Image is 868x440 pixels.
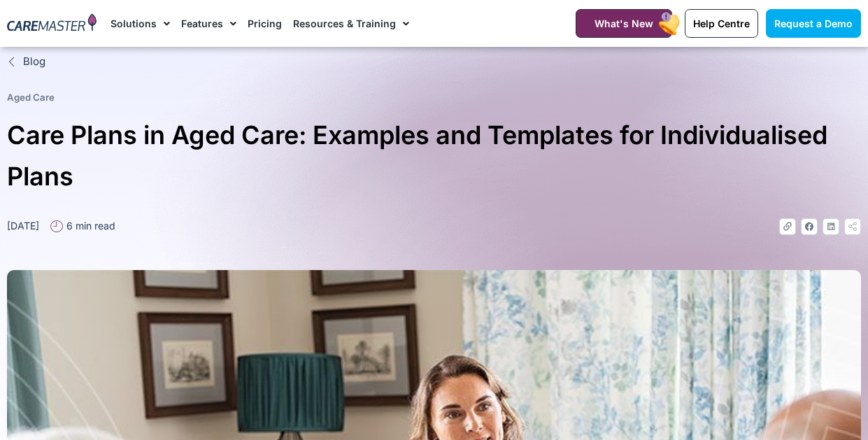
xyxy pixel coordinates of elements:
h1: Care Plans in Aged Care: Examples and Templates for Individualised Plans [7,115,861,197]
span: Help Centre [693,17,750,29]
span: 6 min read [63,218,115,233]
span: What's New [595,17,653,29]
a: What's New [576,9,672,38]
time: [DATE] [7,220,39,232]
span: Blog [20,54,45,70]
a: Help Centre [685,9,758,38]
a: Blog [7,54,861,70]
span: Request a Demo [774,17,853,29]
a: Aged Care [7,92,55,103]
a: Request a Demo [766,9,861,38]
img: CareMaster Logo [7,13,97,33]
